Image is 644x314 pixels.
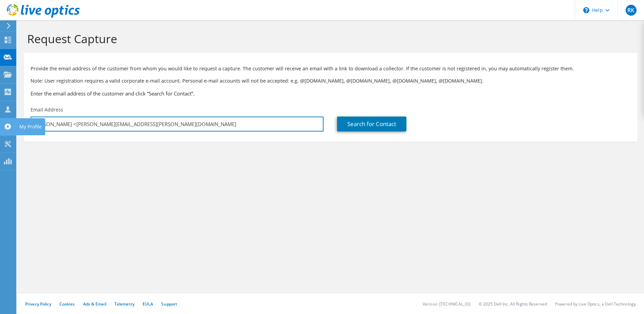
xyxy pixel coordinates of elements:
[83,301,106,307] a: Ads & Email
[626,5,637,16] span: RK
[31,77,630,85] p: Note: User registration requires a valid corporate e-mail account. Personal e-mail accounts will ...
[31,65,630,72] p: Provide the email address of the customer from whom you would like to request a capture. The cust...
[114,301,134,307] a: Telemetry
[27,32,630,46] h1: Request Capture
[555,301,636,307] li: Powered by Live Optics, a Dell Technology
[479,301,547,307] li: © 2025 Dell Inc. All Rights Reserved
[59,301,75,307] a: Cookies
[31,90,630,97] h3: Enter the email address of the customer and click “Search for Contact”.
[16,118,45,135] div: My Profile
[25,301,51,307] a: Privacy Policy
[161,301,177,307] a: Support
[31,106,63,113] label: Email Address
[583,7,589,13] svg: \n
[143,301,153,307] a: EULA
[337,117,406,132] a: Search for Contact
[423,301,471,307] li: Version: [TECHNICAL_ID]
